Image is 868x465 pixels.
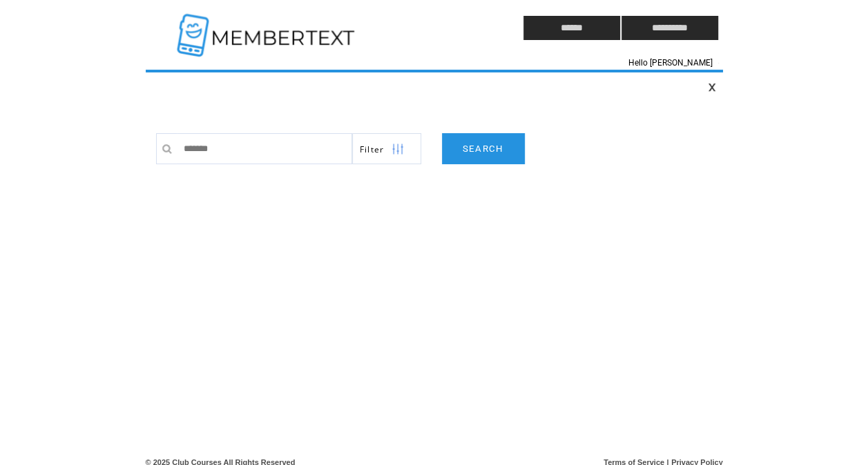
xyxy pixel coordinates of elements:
img: filters.png [392,134,404,165]
span: Show filters [360,144,385,155]
a: Filter [352,133,421,164]
a: SEARCH [442,133,525,164]
span: Hello [PERSON_NAME] [628,58,713,68]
